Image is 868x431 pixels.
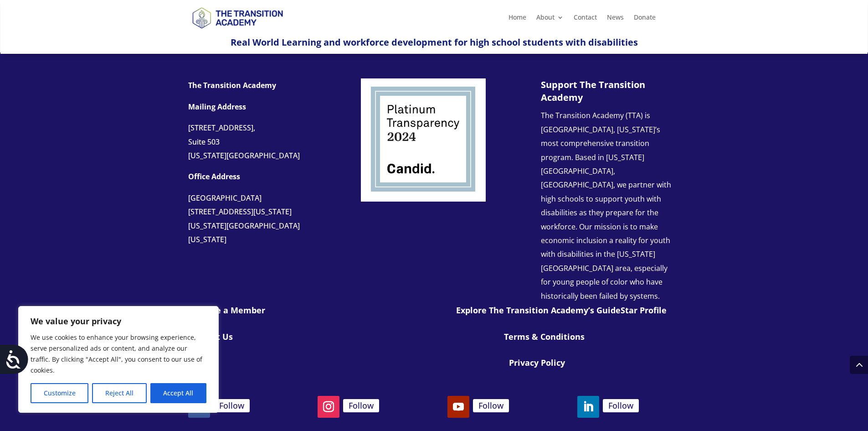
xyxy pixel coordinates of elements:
p: [GEOGRAPHIC_DATA] [US_STATE][GEOGRAPHIC_DATA][US_STATE] [188,191,334,254]
button: Accept All [150,383,206,403]
p: We value your privacy [31,316,206,327]
a: Privacy Policy [509,357,565,368]
a: News [607,14,624,24]
p: We use cookies to enhance your browsing experience, serve personalized ads or content, and analyz... [31,332,206,376]
button: Customize [31,383,88,403]
a: Follow on Instagram [318,396,339,418]
a: Donate [634,14,656,24]
a: Follow [473,399,509,412]
a: Follow on Youtube [447,396,469,418]
a: Become a Member [188,305,265,316]
a: Explore The Transition Academy’s GuideStar Profile [456,305,667,316]
a: Logo-Noticias [188,27,287,36]
span: The Transition Academy (TTA) is [GEOGRAPHIC_DATA], [US_STATE]’s most comprehensive transition pro... [541,110,671,301]
strong: Mailing Address [188,102,246,112]
a: About [536,14,564,24]
a: Terms & Conditions [504,331,585,342]
h3: Support The Transition Academy [541,78,673,109]
a: Follow [214,399,250,412]
img: TTA Brand_TTA Primary Logo_Horizontal_Light BG [188,1,287,34]
div: [STREET_ADDRESS], [188,121,334,135]
a: Home [508,14,526,24]
strong: The Transition Academy [188,80,276,90]
a: Follow on LinkedIn [577,396,599,418]
span: [STREET_ADDRESS][US_STATE] [188,207,292,217]
a: Contact [574,14,597,24]
button: Reject All [92,383,146,403]
a: Follow [343,399,379,412]
a: Logo-Noticias [361,195,486,203]
div: Suite 503 [188,135,334,149]
div: [US_STATE][GEOGRAPHIC_DATA] [188,149,334,162]
a: Follow [603,399,639,412]
span: Real World Learning and workforce development for high school students with disabilities [231,36,638,48]
strong: Office Address [188,171,240,182]
img: Screenshot 2024-06-22 at 11.34.49 AM [361,78,486,202]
